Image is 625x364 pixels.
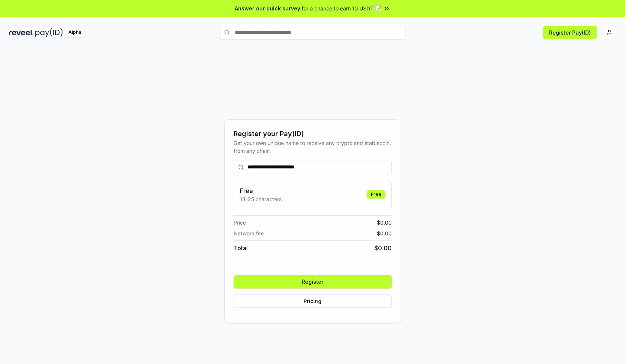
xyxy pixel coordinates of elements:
span: Total [234,244,248,252]
span: $ 0.00 [374,244,392,252]
img: pay_id [35,28,63,37]
div: Register your Pay(ID) [234,129,392,139]
div: Get your own unique name to receive any crypto and stablecoin, from any chain [234,139,392,155]
span: Price [234,219,246,226]
h3: Free [240,186,282,195]
span: for a chance to earn 10 USDT 📝 [302,4,381,12]
button: Register Pay(ID) [543,26,597,39]
img: reveel_dark [9,28,34,37]
p: 13-25 characters [240,195,282,203]
div: Free [367,190,385,199]
span: Network fee [234,229,264,237]
span: $ 0.00 [377,219,392,226]
span: Answer our quick survey [235,4,300,12]
span: $ 0.00 [377,229,392,237]
div: Alpha [64,28,85,37]
button: Register [234,275,392,289]
button: Pricing [234,294,392,308]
